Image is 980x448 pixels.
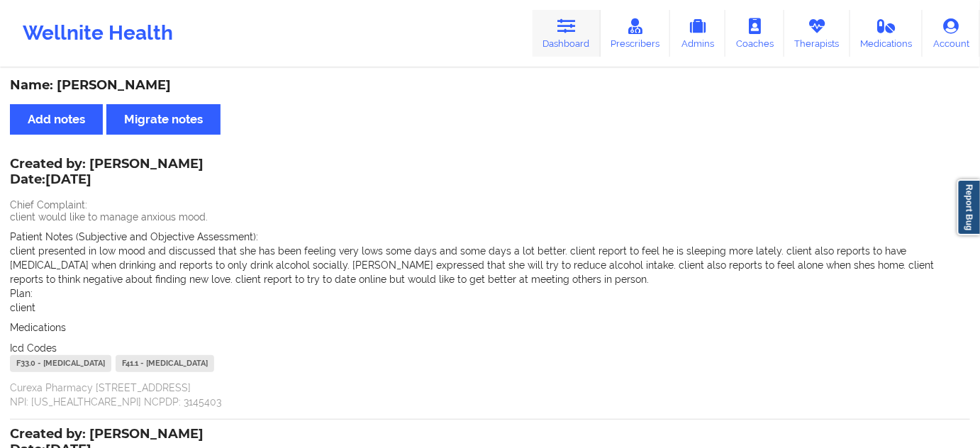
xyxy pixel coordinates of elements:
[10,77,970,94] div: Name: [PERSON_NAME]
[10,199,87,211] span: Chief Complaint:
[10,171,204,189] p: Date: [DATE]
[106,104,221,135] button: Migrate notes
[10,104,103,135] button: Add notes
[10,355,111,372] div: F33.0 - [MEDICAL_DATA]
[784,10,850,57] a: Therapists
[10,342,57,354] span: Icd Codes
[923,10,980,57] a: Account
[670,10,725,57] a: Admins
[10,244,970,286] p: client presented in low mood and discussed that she has been feeling very lows some days and some...
[601,10,671,57] a: Prescribers
[725,10,784,57] a: Coaches
[957,179,980,235] a: Report Bug
[116,355,214,372] div: F41.1 - [MEDICAL_DATA]
[533,10,601,57] a: Dashboard
[10,210,970,224] p: client would like to manage anxious mood.
[10,381,970,409] p: Curexa Pharmacy [STREET_ADDRESS] NPI: [US_HEALTHCARE_NPI] NCPDP: 3145403
[10,157,204,189] div: Created by: [PERSON_NAME]
[10,301,970,315] p: client
[10,322,66,333] span: Medications
[10,288,33,299] span: Plan:
[10,231,258,242] span: Patient Notes (Subjective and Objective Assessment):
[850,10,923,57] a: Medications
